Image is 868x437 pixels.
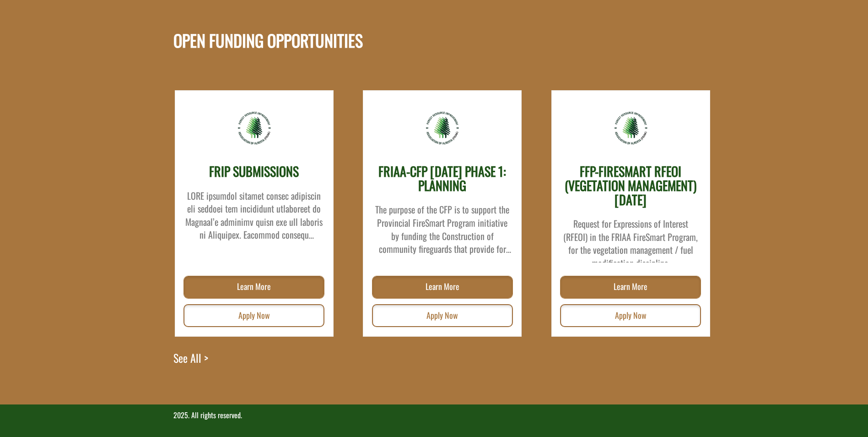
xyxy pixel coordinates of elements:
[561,212,701,262] div: Request for Expressions of Interest (RFEOI) in the FRIAA FireSmart Program, for the vegetation ma...
[372,304,513,327] a: Apply Now
[183,276,324,299] a: Learn More
[173,350,208,404] a: See All >
[372,197,512,255] div: The purpose of the CFP is to support the Provincial FireSmart Program initiative by funding the C...
[561,164,701,207] h3: FFP-FIRESMART RFEOI (VEGETATION MANAGEMENT) [DATE]
[425,111,459,145] img: friaa-logo.png
[560,276,701,299] a: Learn More
[183,304,324,327] a: Apply Now
[614,111,648,145] img: friaa-logo.png
[560,304,701,327] a: Apply Now
[188,410,242,421] span: . All rights reserved.
[372,164,512,193] h3: FRIAA-CFP [DATE] PHASE 1: PLANNING
[184,184,324,241] div: LORE ipsumdol sitamet consec adipiscin eli seddoei tem incididunt utlaboreet do Magnaal’e adminim...
[372,276,513,299] a: Learn More
[173,410,695,421] p: 2025
[237,111,271,145] img: friaa-logo.png
[209,164,299,179] h3: FRIP SUBMISSIONS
